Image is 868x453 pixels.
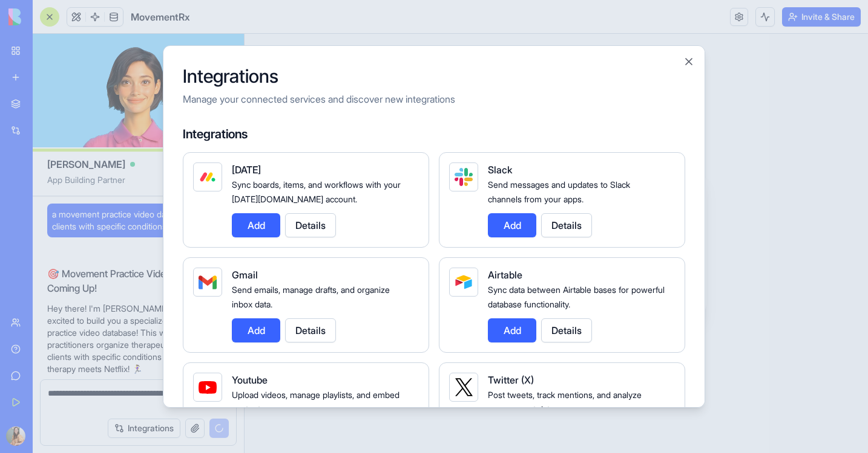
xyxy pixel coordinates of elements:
[183,126,685,143] h4: Integrations
[285,318,336,342] button: Details
[488,213,536,237] button: Add
[488,318,536,342] button: Add
[488,269,522,281] span: Airtable
[232,213,280,237] button: Add
[683,56,695,68] button: Close
[232,374,268,386] span: Youtube
[232,269,258,281] span: Gmail
[488,390,642,414] span: Post tweets, track mentions, and analyze engagement data.
[541,318,592,342] button: Details
[541,213,592,237] button: Details
[232,284,390,309] span: Send emails, manage drafts, and organize inbox data.
[183,65,685,87] h2: Integrations
[232,318,280,342] button: Add
[183,92,685,106] p: Manage your connected services and discover new integrations
[488,164,512,176] span: Slack
[488,179,630,204] span: Send messages and updates to Slack channels from your apps.
[488,284,665,309] span: Sync data between Airtable bases for powerful database functionality.
[285,213,336,237] button: Details
[232,390,399,414] span: Upload videos, manage playlists, and embed content.
[488,374,534,386] span: Twitter (X)
[232,179,401,204] span: Sync boards, items, and workflows with your [DATE][DOMAIN_NAME] account.
[232,164,261,176] span: [DATE]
